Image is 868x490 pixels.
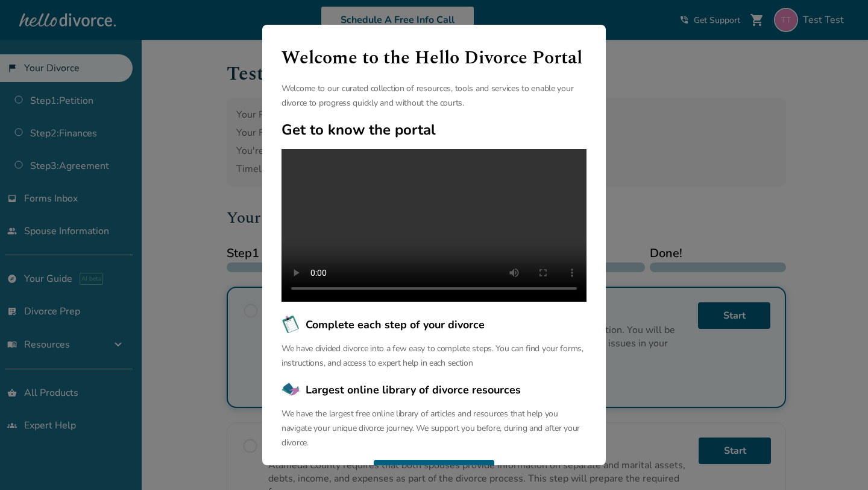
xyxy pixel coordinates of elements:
[281,407,587,450] p: We have the largest free online library of articles and resources that help you navigate your uni...
[281,81,587,110] p: Welcome to our curated collection of resources, tools and services to enable your divorce to prog...
[306,317,485,332] span: Complete each step of your divorce
[281,380,301,399] img: Largest online library of divorce resources
[374,460,494,486] button: Continue
[281,44,587,72] h1: Welcome to the Hello Divorce Portal
[281,342,587,371] p: We have divided divorce into a few easy to complete steps. You can find your forms, instructions,...
[281,315,301,334] img: Complete each step of your divorce
[281,120,587,139] h2: Get to know the portal
[306,382,521,398] span: Largest online library of divorce resources
[808,432,868,490] iframe: Chat Widget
